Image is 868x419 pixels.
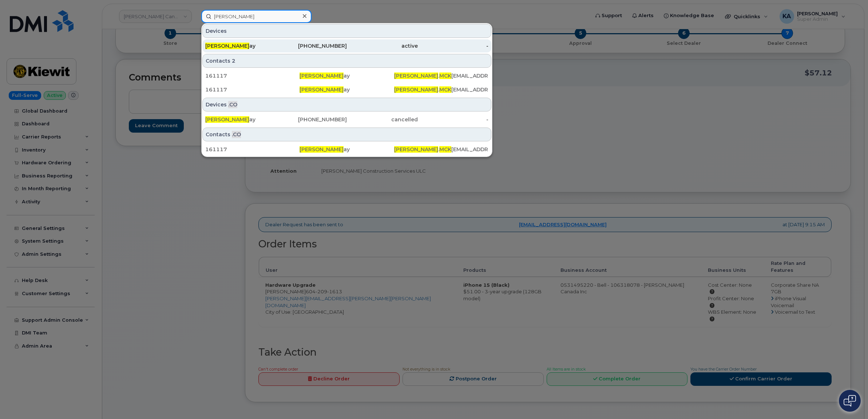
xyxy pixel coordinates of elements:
div: . [EMAIL_ADDRESS][PERSON_NAME][DOMAIN_NAME] [394,72,488,79]
span: [PERSON_NAME] [300,146,344,153]
div: Devices [202,98,491,111]
input: Find something... [201,10,312,23]
div: ay [300,146,394,153]
span: .CO [228,101,237,108]
a: [PERSON_NAME]ay[PHONE_NUMBER]active- [202,39,491,52]
div: - [418,42,489,50]
div: cancelled [347,116,418,123]
span: .CO [232,131,241,138]
img: Open chat [844,395,856,407]
div: [PHONE_NUMBER] [276,42,347,50]
a: [PERSON_NAME]ay[PHONE_NUMBER]cancelled- [202,113,491,126]
div: 161117 [205,86,300,93]
div: Contacts [202,54,491,68]
span: [PERSON_NAME] [394,73,438,79]
span: [PERSON_NAME] [300,86,344,93]
span: [PERSON_NAME] [205,116,249,123]
a: 161117[PERSON_NAME]ay[PERSON_NAME].MCK[EMAIL_ADDRESS][DOMAIN_NAME] [202,143,491,156]
span: [PERSON_NAME] [300,73,344,79]
span: [PERSON_NAME] [394,86,438,93]
span: [PERSON_NAME] [205,43,249,49]
div: ay [300,86,394,93]
div: ay [205,42,276,50]
div: Devices [202,24,491,38]
div: 161117 [205,72,300,79]
div: ay [300,72,394,79]
span: 2 [232,57,235,64]
div: . [EMAIL_ADDRESS][PERSON_NAME][DOMAIN_NAME] [394,86,488,93]
a: 161117[PERSON_NAME]ay[PERSON_NAME].MCK[EMAIL_ADDRESS][PERSON_NAME][DOMAIN_NAME] [202,83,491,96]
span: MCK [439,86,451,93]
span: [PERSON_NAME] [394,146,438,153]
div: - [418,116,489,123]
div: ay [205,116,276,123]
span: MCK [439,73,451,79]
a: 161117[PERSON_NAME]ay[PERSON_NAME].MCK[EMAIL_ADDRESS][PERSON_NAME][DOMAIN_NAME] [202,69,491,82]
div: [PHONE_NUMBER] [276,116,347,123]
div: 161117 [205,146,300,153]
div: Contacts [202,128,491,141]
div: . [EMAIL_ADDRESS][DOMAIN_NAME] [394,146,488,153]
div: active [347,42,418,50]
span: MCK [439,146,451,153]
